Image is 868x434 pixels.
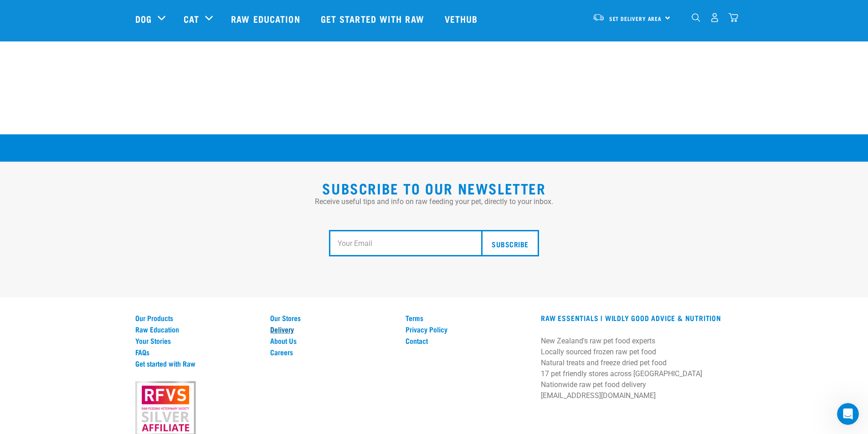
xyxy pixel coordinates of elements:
a: Cat [184,12,199,26]
a: FAQs [135,348,260,356]
a: About Us [270,337,395,345]
a: Vethub [436,0,489,37]
a: Terms [406,314,530,322]
img: van-moving.png [592,13,605,21]
a: Get started with Raw [135,359,260,368]
img: home-icon-1@2x.png [692,13,700,22]
a: Privacy Policy [406,325,530,333]
iframe: Intercom live chat [837,403,859,425]
p: Receive useful tips and info on raw feeding your pet, directly to your inbox. [135,196,733,207]
a: Delivery [270,325,395,333]
input: Subscribe [481,230,539,256]
a: Your Stories [135,337,260,345]
a: Our Stores [270,314,395,322]
span: Set Delivery Area [609,17,662,20]
input: Your Email [329,230,488,256]
a: Raw Education [222,0,311,37]
a: Raw Education [135,325,260,333]
a: Contact [406,337,530,345]
a: Our Products [135,314,260,322]
img: user.png [710,13,719,22]
a: Get started with Raw [312,0,436,37]
p: New Zealand's raw pet food experts Locally sourced frozen raw pet food Natural treats and freeze ... [541,336,733,401]
img: home-icon@2x.png [729,13,738,22]
a: Careers [270,348,395,356]
h2: Subscribe to our Newsletter [135,180,733,196]
h3: RAW ESSENTIALS | Wildly Good Advice & Nutrition [541,314,733,322]
a: Dog [135,12,152,26]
